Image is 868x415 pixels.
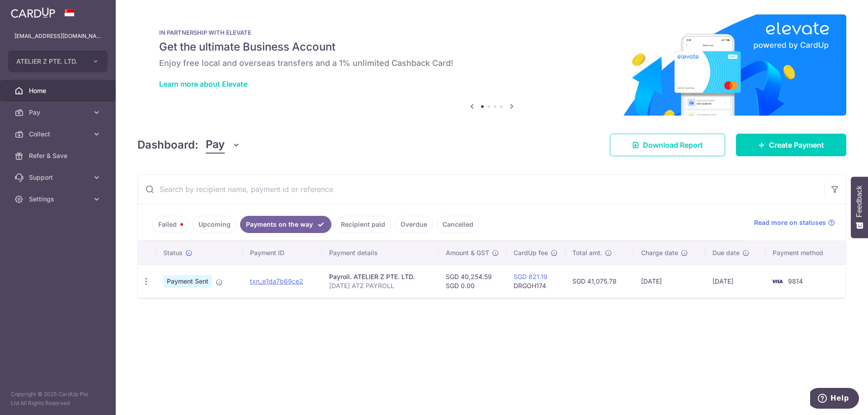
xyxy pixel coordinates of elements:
a: Read more on statuses [754,218,835,227]
div: Payroll. ATELIER Z PTE. LTD. [329,272,431,281]
span: Charge date [641,248,678,257]
th: Payment method [765,241,846,265]
span: Settings [29,195,89,204]
img: Bank Card [768,276,786,287]
span: 9814 [788,277,803,285]
a: Learn more about Elevate [159,79,247,89]
span: Home [29,86,89,95]
a: txn_e1da7b69ce2 [250,277,303,285]
td: [DATE] [634,265,706,298]
p: [DATE] ATZ PAYROLL [329,281,431,290]
span: Download Report [643,140,703,150]
span: Payment Sent [163,275,212,288]
th: Payment ID [243,241,322,265]
button: ATELIER Z PTE. LTD. [8,51,108,72]
a: SGD 821.19 [514,273,547,280]
a: Recipient paid [335,216,391,233]
img: CardUp [11,7,55,18]
span: Status [163,248,183,257]
p: IN PARTNERSHIP WITH ELEVATE [159,29,825,36]
span: Feedback [855,186,863,217]
button: Feedback - Show survey [851,177,868,238]
h4: Dashboard: [137,137,198,153]
span: Collect [29,130,89,139]
input: Search by recipient name, payment id or reference [138,175,824,204]
span: ATELIER Z PTE. LTD. [16,57,83,66]
a: Download Report [610,134,725,156]
span: Create Payment [769,140,824,150]
th: Payment details [322,241,439,265]
span: Amount & GST [446,248,489,257]
span: CardUp fee [514,248,548,257]
span: Support [29,173,89,182]
span: Pay [29,108,89,117]
p: [EMAIL_ADDRESS][DOMAIN_NAME] [14,32,101,41]
span: Read more on statuses [754,218,826,227]
a: Payments on the way [240,216,331,233]
h5: Get the ultimate Business Account [159,40,825,54]
iframe: Opens a widget where you can find more information [810,388,859,410]
span: Refer & Save [29,151,89,160]
td: DRGOH174 [506,265,565,298]
td: SGD 40,254.59 SGD 0.00 [439,265,506,298]
a: Upcoming [193,216,236,233]
a: Failed [152,216,189,233]
td: [DATE] [705,265,765,298]
a: Cancelled [437,216,479,233]
h6: Enjoy free local and overseas transfers and a 1% unlimited Cashback Card! [159,58,825,69]
span: Pay [206,136,225,154]
img: Renovation banner [137,14,846,116]
a: Create Payment [736,134,846,156]
button: Pay [206,136,241,154]
a: Overdue [395,216,433,233]
td: SGD 41,075.78 [565,265,634,298]
span: Due date [712,248,740,257]
span: Total amt. [572,248,602,257]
